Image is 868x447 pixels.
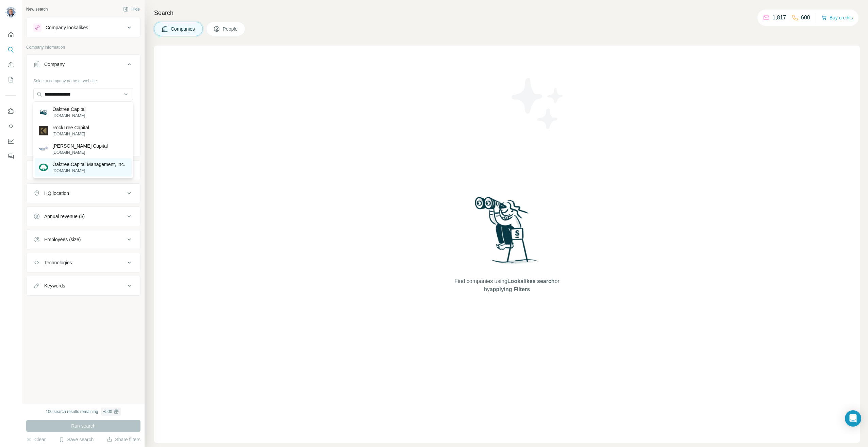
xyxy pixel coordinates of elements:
button: Use Surfe API [5,120,16,132]
button: Quick start [5,29,16,41]
img: Avatar [5,7,16,18]
img: Surfe Illustration - Stars [507,73,568,134]
img: Surfe Illustration - Woman searching with binoculars [472,195,542,271]
span: applying Filters [490,286,530,292]
button: HQ location [27,185,140,201]
p: RockTree Capital [52,124,89,131]
div: Annual revenue ($) [44,213,85,220]
button: Hide [118,4,145,14]
button: Use Surfe on LinkedIn [5,105,16,117]
p: Oaktree Capital Management, Inc. [52,161,125,168]
div: New search [26,6,48,12]
p: [DOMAIN_NAME] [52,113,85,119]
img: Oaktree Capital Management, Inc. [39,163,48,172]
p: [PERSON_NAME] Capital [52,143,108,149]
button: Save search [59,436,94,443]
p: [DOMAIN_NAME] [52,131,89,137]
img: Oaktree Capital [39,107,48,117]
p: [DOMAIN_NAME] [52,168,125,174]
div: Company [44,61,65,68]
div: Company lookalikes [46,24,88,31]
button: Industry [27,162,140,178]
div: + 500 [103,409,112,415]
p: [DOMAIN_NAME] [52,149,108,155]
img: Altree Capital [39,144,48,154]
div: Employees (size) [44,236,81,243]
button: Search [5,44,16,56]
button: Company lookalikes [27,19,140,36]
span: People [223,26,238,32]
div: Technologies [44,259,72,266]
button: Share filters [107,436,140,443]
button: Clear [26,436,46,443]
div: Open Intercom Messenger [845,410,861,427]
button: Feedback [5,150,16,162]
span: Find companies using or by [452,277,561,294]
button: Employees (size) [27,231,140,248]
div: Select a company name or website [33,75,133,84]
span: Lookalikes search [507,278,555,284]
div: 100 search results remaining [46,408,121,416]
p: 1,817 [772,14,786,22]
p: 600 [801,14,810,22]
span: Companies [171,26,196,32]
button: Dashboard [5,135,16,147]
p: Oaktree Capital [52,106,85,113]
h4: Search [154,8,860,18]
div: Keywords [44,282,65,289]
button: Buy credits [821,13,853,22]
button: Enrich CSV [5,59,16,71]
button: Technologies [27,254,140,271]
button: My lists [5,73,16,86]
button: Keywords [27,278,140,294]
button: Company [27,56,140,75]
div: HQ location [44,190,69,197]
p: Company information [26,44,140,50]
button: Annual revenue ($) [27,208,140,225]
img: RockTree Capital [39,126,48,135]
